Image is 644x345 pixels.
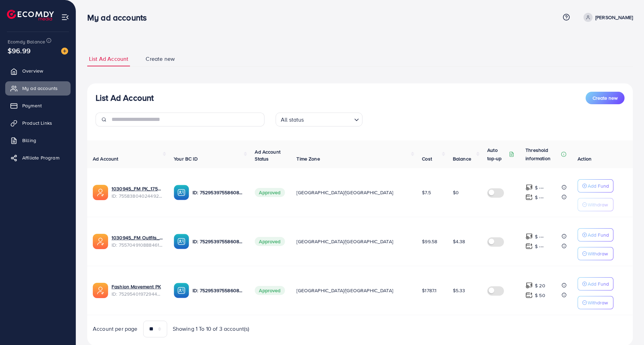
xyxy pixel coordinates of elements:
[614,314,639,340] iframe: Chat
[279,115,305,125] span: All status
[193,188,244,197] p: ID: 7529539755860836369
[487,146,507,163] p: Auto top-up
[535,281,545,290] p: $ 20
[112,234,163,241] a: 1030945_FM Outfits_1759512825336
[112,283,161,290] a: Fashion Movement PK
[525,233,533,240] img: top-up amount
[276,113,362,126] div: Search for option
[595,13,633,22] p: [PERSON_NAME]
[61,13,69,21] img: menu
[5,81,71,95] a: My ad accounts
[112,185,163,192] a: 1030945_FM PK_1759822596175
[61,48,68,55] img: image
[453,155,471,162] span: Balance
[5,64,71,78] a: Overview
[8,46,31,56] span: $96.99
[453,189,459,196] span: $0
[296,189,393,196] span: [GEOGRAPHIC_DATA]/[GEOGRAPHIC_DATA]
[193,237,244,246] p: ID: 7529539755860836369
[112,234,163,248] div: <span class='underline'>1030945_FM Outfits_1759512825336</span></br>7557049108884619282
[173,325,250,333] span: Showing 1 To 10 of 3 account(s)
[578,247,613,260] button: Withdraw
[5,99,71,113] a: Payment
[22,137,36,144] span: Billing
[93,155,119,162] span: Ad Account
[87,13,152,23] h3: My ad accounts
[535,291,545,299] p: $ 50
[525,291,533,299] img: top-up amount
[22,154,59,161] span: Affiliate Program
[112,241,163,248] span: ID: 7557049108884619282
[112,290,163,297] span: ID: 7529540197294407681
[255,188,285,197] span: Approved
[578,198,613,211] button: Withdraw
[453,238,465,245] span: $4.38
[89,55,128,63] span: List Ad Account
[535,183,544,192] p: $ ---
[586,92,625,104] button: Create new
[525,194,533,201] img: top-up amount
[588,200,608,209] p: Withdraw
[525,146,560,163] p: Threshold information
[93,283,108,298] img: ic-ads-acc.e4c84228.svg
[193,286,244,295] p: ID: 7529539755860836369
[588,298,608,307] p: Withdraw
[525,282,533,289] img: top-up amount
[146,55,175,63] span: Create new
[112,192,163,199] span: ID: 7558380402449235984
[581,13,633,22] a: [PERSON_NAME]
[578,228,613,241] button: Add Fund
[306,113,351,125] input: Search for option
[588,280,609,288] p: Add Fund
[5,133,71,147] a: Billing
[296,238,393,245] span: [GEOGRAPHIC_DATA]/[GEOGRAPHIC_DATA]
[525,184,533,191] img: top-up amount
[588,231,609,239] p: Add Fund
[296,155,320,162] span: Time Zone
[96,93,154,103] h3: List Ad Account
[7,10,54,20] img: logo
[578,277,613,290] button: Add Fund
[578,155,592,162] span: Action
[174,185,189,200] img: ic-ba-acc.ded83a64.svg
[174,234,189,249] img: ic-ba-acc.ded83a64.svg
[5,116,71,130] a: Product Links
[255,148,280,162] span: Ad Account Status
[588,249,608,258] p: Withdraw
[535,242,544,250] p: $ ---
[422,238,437,245] span: $99.58
[8,38,45,45] span: Ecomdy Balance
[93,234,108,249] img: ic-ads-acc.e4c84228.svg
[578,179,613,192] button: Add Fund
[255,237,285,246] span: Approved
[588,182,609,190] p: Add Fund
[22,120,52,126] span: Product Links
[112,283,163,297] div: <span class='underline'>Fashion Movement PK</span></br>7529540197294407681
[593,95,618,101] span: Create new
[93,185,108,200] img: ic-ads-acc.e4c84228.svg
[422,155,432,162] span: Cost
[93,325,138,333] span: Account per page
[525,243,533,250] img: top-up amount
[22,102,42,109] span: Payment
[174,155,198,162] span: Your BC ID
[422,287,437,294] span: $1787.1
[578,296,613,309] button: Withdraw
[22,85,58,92] span: My ad accounts
[422,189,431,196] span: $7.5
[255,286,285,295] span: Approved
[112,185,163,199] div: <span class='underline'>1030945_FM PK_1759822596175</span></br>7558380402449235984
[22,67,43,74] span: Overview
[535,232,544,241] p: $ ---
[174,283,189,298] img: ic-ba-acc.ded83a64.svg
[296,287,393,294] span: [GEOGRAPHIC_DATA]/[GEOGRAPHIC_DATA]
[453,287,465,294] span: $5.33
[535,193,544,202] p: $ ---
[5,151,71,165] a: Affiliate Program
